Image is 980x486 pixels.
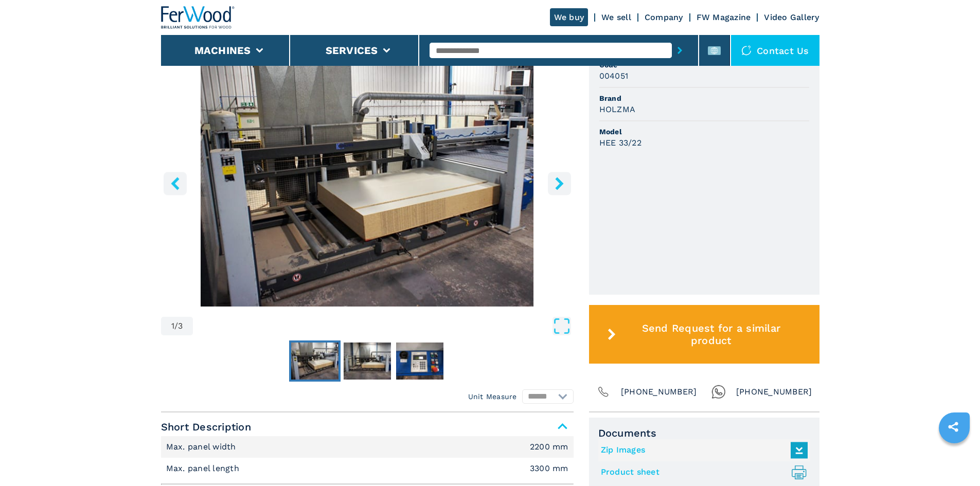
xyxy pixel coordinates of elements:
[178,322,183,330] span: 3
[601,464,803,481] a: Product sheet
[548,172,571,195] button: right-button
[164,172,187,195] button: left-button
[620,322,802,347] span: Send Request for a similar product
[468,391,517,402] em: Unit Measure
[940,414,966,440] a: sharethis
[599,70,629,82] h3: 004051
[599,103,636,115] h3: HOLZMA
[161,436,574,480] div: Short Description
[194,44,251,57] button: Machines
[601,12,631,22] a: We sell
[599,93,809,103] span: Brand
[344,343,391,380] img: e3747c434217af053c7a4f2023c7a0ac
[601,442,803,459] a: Zip Images
[936,440,972,478] iframe: Chat
[599,127,809,137] span: Model
[711,385,726,399] img: Whatsapp
[589,305,819,364] button: Send Request for a similar product
[697,12,751,22] a: FW Magazine
[530,464,568,473] em: 3300 mm
[394,340,446,382] button: Go to Slide 3
[596,385,611,399] img: Phone
[731,35,819,66] div: Contact us
[396,343,443,380] img: 6cf1992fe106ab811e7fe97859712147
[736,385,812,399] span: [PHONE_NUMBER]
[166,463,242,474] p: Max. panel length
[161,57,574,307] img: Lift Table HOLZMA HEE 33/22
[599,137,642,149] h3: HEE 33/22
[530,443,568,451] em: 2200 mm
[161,6,235,29] img: Ferwood
[621,385,697,399] span: [PHONE_NUMBER]
[764,12,819,22] a: Video Gallery
[672,39,688,62] button: submit-button
[645,12,683,22] a: Company
[741,45,752,56] img: Contact us
[550,8,589,26] a: We buy
[598,427,810,439] span: Documents
[161,418,574,436] span: Short Description
[195,317,571,335] button: Open Fullscreen
[174,322,178,330] span: /
[291,343,338,380] img: 95c967042baf3bcacd4b7aa8fa5d33e9
[289,340,341,382] button: Go to Slide 1
[326,44,378,57] button: Services
[161,340,574,382] nav: Thumbnail Navigation
[161,57,574,307] div: Go to Slide 1
[171,322,174,330] span: 1
[166,441,239,453] p: Max. panel width
[342,340,393,382] button: Go to Slide 2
